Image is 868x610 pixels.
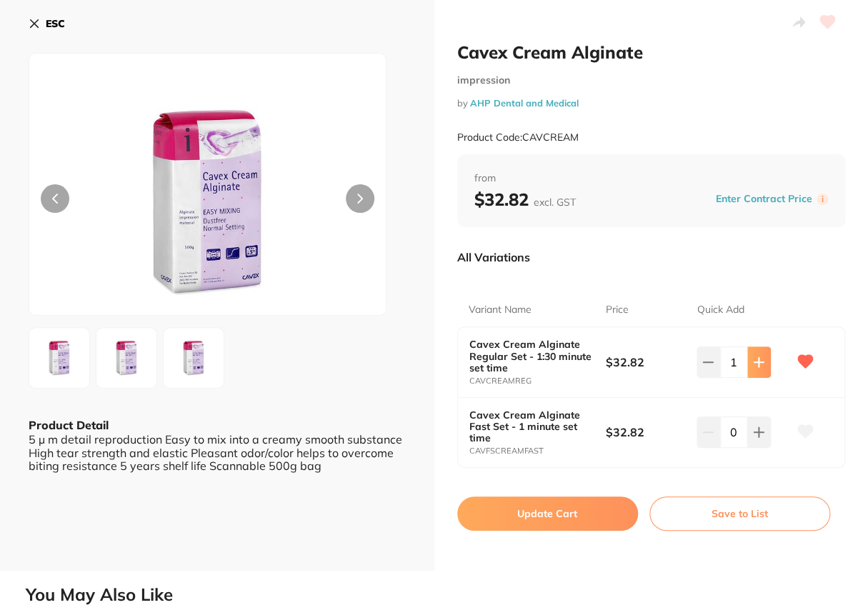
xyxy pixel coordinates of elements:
[457,98,846,109] small: by
[457,131,579,144] small: Product Code: CAVCREAM
[817,194,828,205] label: i
[469,409,592,444] b: Cavex Cream Alginate Fast Set - 1 minute set time
[29,433,406,472] div: 5 µ m detail reproduction Easy to mix into a creamy smooth substance High tear strength and elast...
[712,192,817,206] button: Enter Contract Price
[534,196,576,209] span: excl. GST
[101,89,314,315] img: NTE5
[34,332,85,384] img: NTE5
[168,332,219,384] img: NTIx
[457,74,846,86] small: impression
[605,303,628,317] p: Price
[469,339,592,373] b: Cavex Cream Alginate Regular Set - 1:30 minute set time
[697,303,744,317] p: Quick Add
[474,189,576,210] b: $32.82
[469,303,532,317] p: Variant Name
[46,17,65,30] b: ESC
[29,418,109,432] b: Product Detail
[457,250,530,264] p: All Variations
[469,376,606,386] small: CAVCREAMREG
[469,446,606,456] small: CAVFSCREAMFAST
[101,332,152,384] img: NTIw
[649,496,830,531] button: Save to List
[606,424,688,440] b: $32.82
[606,354,688,370] b: $32.82
[29,11,65,36] button: ESC
[26,585,862,605] h2: You May Also Like
[474,171,829,186] span: from
[457,41,846,63] h2: Cavex Cream Alginate
[457,496,638,531] button: Update Cart
[470,97,579,109] a: AHP Dental and Medical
